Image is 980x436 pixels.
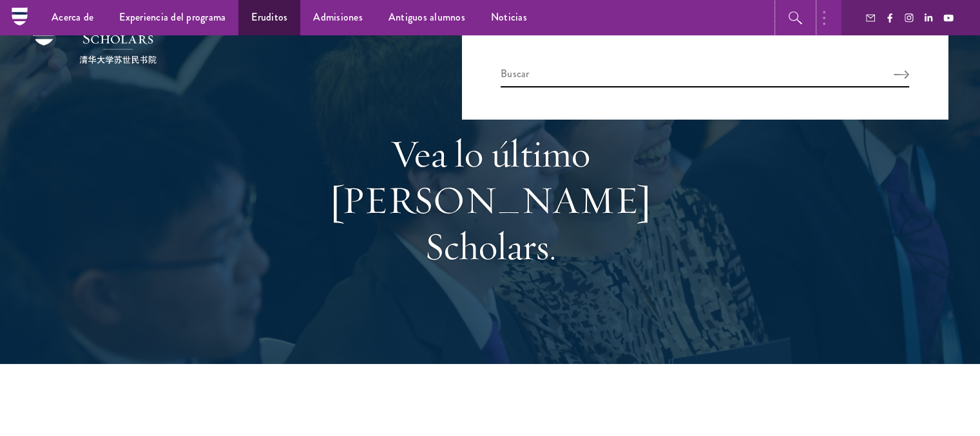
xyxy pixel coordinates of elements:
font: Admisiones [313,10,363,24]
font: Noticias [491,10,527,24]
button: Buscar [894,70,909,79]
img: Becarios Schwarzman [32,19,168,64]
font: Antiguos alumnos [389,10,465,24]
font: Experiencia del programa [119,10,226,24]
input: Buscar [501,66,909,87]
font: Vea lo último [PERSON_NAME] Scholars. [329,129,651,270]
font: Acerca de [52,10,93,24]
font: Eruditos [251,10,287,24]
